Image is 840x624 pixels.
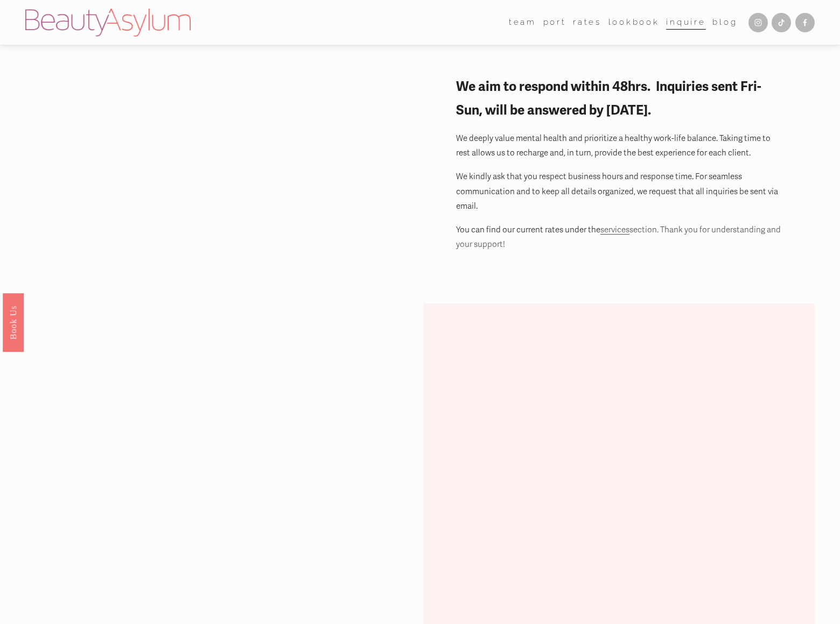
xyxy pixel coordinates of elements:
a: Rates [573,14,601,30]
p: We deeply value mental health and prioritize a healthy work-life balance. Taking time to rest all... [456,131,782,160]
a: services [600,225,629,235]
span: team [509,15,536,30]
a: folder dropdown [509,14,536,30]
p: We kindly ask that you respect business hours and response time. For seamless communication and t... [456,169,782,214]
a: Facebook [795,13,815,32]
a: port [543,14,566,30]
a: Instagram [748,13,768,32]
a: TikTok [772,13,791,32]
p: You can find our current rates under the [456,223,782,252]
a: Lookbook [608,14,660,30]
a: Blog [712,14,737,30]
a: Inquire [666,14,705,30]
strong: We aim to respond within 48hrs. Inquiries sent Fri-Sun, will be answered by [DATE]. [456,79,761,118]
img: Beauty Asylum | Bridal Hair &amp; Makeup Charlotte &amp; Atlanta [25,9,191,37]
a: Book Us [3,293,24,352]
